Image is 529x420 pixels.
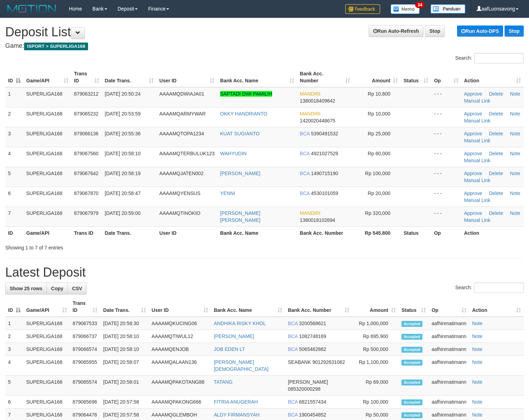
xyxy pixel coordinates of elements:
[431,207,461,226] td: - - -
[5,167,23,187] td: 5
[214,379,233,385] a: TATANG
[300,131,310,136] span: BCA
[429,376,469,396] td: aafhinmatimann
[368,111,391,117] span: Rp 10,000
[159,151,215,156] span: AAAAMQTERBULUK123
[300,190,310,196] span: BCA
[5,297,23,317] th: ID: activate to sort column descending
[368,151,391,156] span: Rp 60,000
[72,286,82,291] span: CSV
[510,91,520,97] a: Note
[23,330,70,343] td: SUPERLIGA168
[510,210,520,216] a: Note
[23,356,70,376] td: SUPERLIGA168
[51,286,63,291] span: Copy
[489,151,503,156] a: Delete
[472,412,483,418] a: Note
[401,347,422,353] span: Accepted
[510,111,520,117] a: Note
[70,356,101,376] td: 879065955
[159,91,204,97] span: AAAAMQDWIAJA01
[489,111,503,117] a: Delete
[149,330,211,343] td: AAAAMQTIWUL12
[299,412,326,418] span: Copy 1900454852 to clipboard
[157,226,217,239] th: User ID
[70,330,101,343] td: 879066737
[461,226,524,239] th: Action
[401,321,422,327] span: Accepted
[431,127,461,147] td: - - -
[431,187,461,207] td: - - -
[5,67,23,87] th: ID: activate to sort column descending
[5,283,47,294] a: Show 25 rows
[220,151,247,156] a: WAHYUDIN
[70,396,101,408] td: 879065696
[159,131,204,136] span: AAAAMQTOPA1234
[431,167,461,187] td: - - -
[217,226,297,239] th: Bank Acc. Name
[352,376,399,396] td: Rp 69,000
[149,356,211,376] td: AAAAMQALAAN136
[431,87,461,107] td: - - -
[352,356,399,376] td: Rp 1,100,000
[429,317,469,330] td: aafhinmatimann
[352,317,399,330] td: Rp 1,000,000
[288,386,320,392] span: Copy 085320000298 to clipboard
[105,151,140,156] span: [DATE] 20:58:10
[102,67,157,87] th: Date Trans.: activate to sort column ascending
[217,67,297,87] th: Bank Acc. Name: activate to sort column ascending
[5,87,23,107] td: 1
[430,4,465,14] img: panduan.png
[510,171,520,176] a: Note
[353,226,401,239] th: Rp 545.800
[5,265,524,279] h1: Latest Deposit
[464,138,491,143] a: Manual Link
[74,91,99,97] span: 879063212
[300,111,320,117] span: MANDIRI
[425,25,445,37] a: Stop
[472,321,483,326] a: Note
[464,171,482,176] a: Approve
[159,210,200,216] span: AAAAMQTINOKIO
[159,171,204,176] span: AAAAMQJATEN002
[100,330,148,343] td: [DATE] 20:58:10
[300,98,335,104] span: Copy 1380018409842 to clipboard
[70,343,101,356] td: 879066574
[74,171,99,176] span: 879067642
[464,178,491,183] a: Manual Link
[5,207,23,226] td: 7
[5,107,23,127] td: 2
[469,297,524,317] th: Action: activate to sort column ascending
[429,297,469,317] th: Op: activate to sort column ascending
[510,190,520,196] a: Note
[74,190,99,196] span: 879067870
[368,131,391,136] span: Rp 25,000
[474,283,524,293] input: Search:
[100,356,148,376] td: [DATE] 20:58:07
[401,67,431,87] th: Status: activate to sort column ascending
[220,131,260,136] a: KUAT SUGIANTO
[311,151,338,156] span: Copy 4921027529 to clipboard
[399,297,429,317] th: Status: activate to sort column ascending
[5,43,524,50] h4: Game:
[288,321,298,326] span: BCA
[5,127,23,147] td: 3
[299,399,326,405] span: Copy 6821557434 to clipboard
[105,131,140,136] span: [DATE] 20:55:36
[461,67,524,87] th: Action: activate to sort column ascending
[505,25,524,37] a: Stop
[455,283,524,293] label: Search:
[23,67,71,87] th: Game/API: activate to sort column ascending
[149,396,211,408] td: AAAAMQPAKONG666
[5,317,23,330] td: 1
[299,333,326,339] span: Copy 1082748169 to clipboard
[352,343,399,356] td: Rp 500,000
[105,190,140,196] span: [DATE] 20:58:47
[220,91,272,97] a: SAPTADI DWI PAMILIH
[23,396,70,408] td: SUPERLIGA168
[5,376,23,396] td: 5
[472,359,483,365] a: Note
[23,167,71,187] td: SUPERLIGA168
[429,330,469,343] td: aafhinmatimann
[5,3,58,14] img: MOTION_logo.png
